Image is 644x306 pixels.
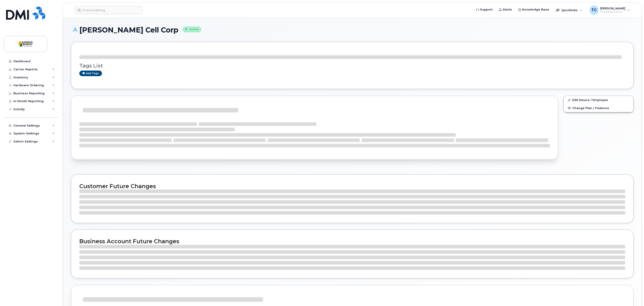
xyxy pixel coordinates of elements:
[79,63,625,69] h3: Tags List
[564,104,633,112] button: Change Plan / Features
[183,27,201,32] small: Active
[572,106,609,110] span: Change Plan / Features
[79,238,625,245] h2: Business Account Future Changes
[79,183,625,190] h2: Customer Future Changes
[71,26,633,34] h1: [PERSON_NAME] Cell Corp
[564,96,633,104] a: Edit Device / Employee
[79,71,102,76] a: Add tags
